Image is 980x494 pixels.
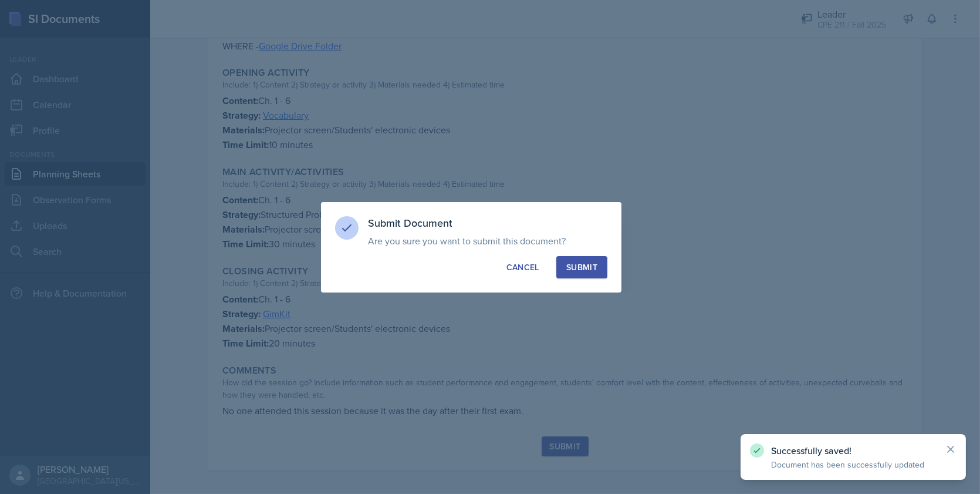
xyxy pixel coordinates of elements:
h3: Submit Document [368,216,607,230]
p: Are you sure you want to submit this document? [368,235,607,247]
div: Submit [566,261,597,273]
p: Successfully saved! [771,445,935,456]
button: Cancel [496,256,549,278]
p: Document has been successfully updated [771,459,935,471]
button: Submit [556,256,607,278]
div: Cancel [506,261,539,273]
